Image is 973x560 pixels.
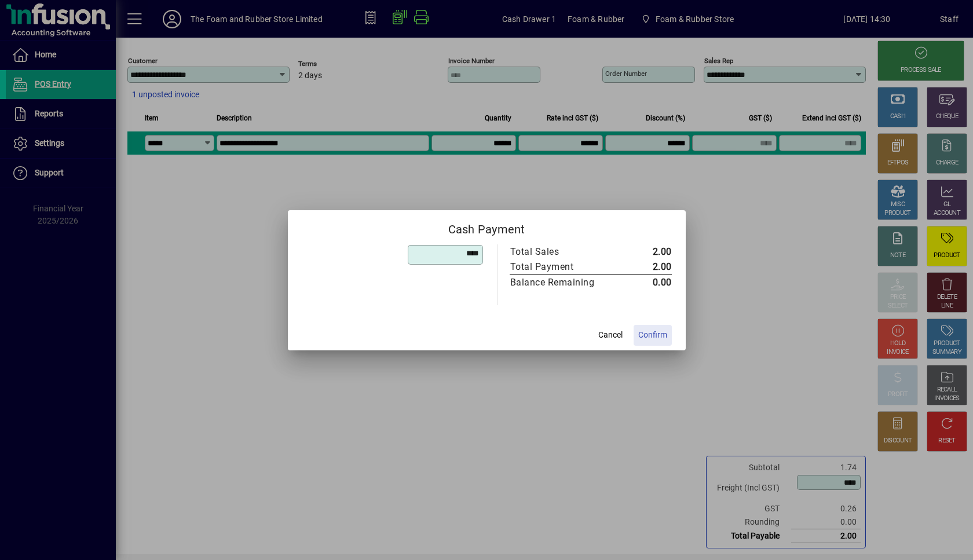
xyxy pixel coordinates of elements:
button: Confirm [634,325,672,346]
td: 2.00 [619,244,672,259]
button: Cancel [592,325,629,346]
td: Total Sales [510,244,619,259]
h2: Cash Payment [288,210,686,244]
span: Confirm [638,329,667,341]
td: 0.00 [619,274,672,290]
span: Cancel [598,329,623,341]
td: 2.00 [619,259,672,275]
td: Total Payment [510,259,619,275]
div: Balance Remaining [510,276,608,290]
